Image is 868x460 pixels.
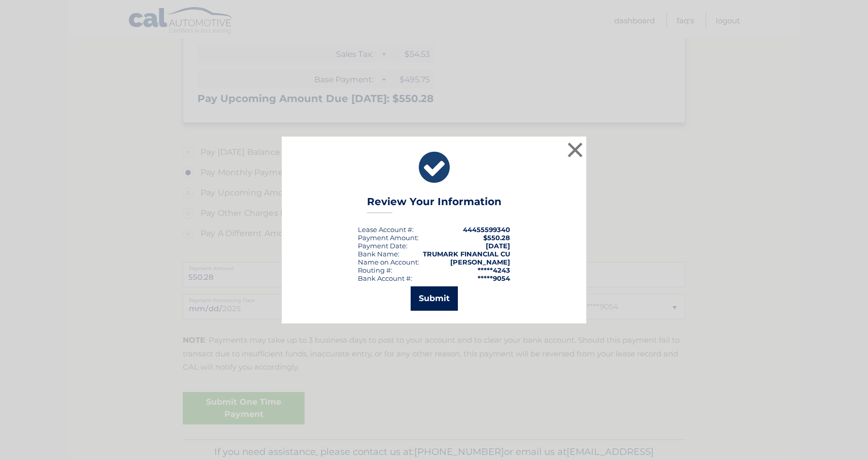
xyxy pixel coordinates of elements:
button: Submit [411,286,458,311]
span: $550.28 [483,234,510,242]
div: Bank Name: [358,250,399,258]
div: Lease Account #: [358,225,414,234]
span: Payment Date [358,242,406,250]
span: [DATE] [486,242,510,250]
strong: [PERSON_NAME] [450,258,510,266]
h3: Review Your Information [367,195,502,213]
button: × [565,140,585,160]
div: Name on Account: [358,258,419,266]
div: Bank Account #: [358,274,412,282]
div: : [358,242,408,250]
strong: TRUMARK FINANCIAL CU [423,250,510,258]
div: Payment Amount: [358,234,419,242]
strong: 44455599340 [463,225,510,234]
div: Routing #: [358,266,392,274]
